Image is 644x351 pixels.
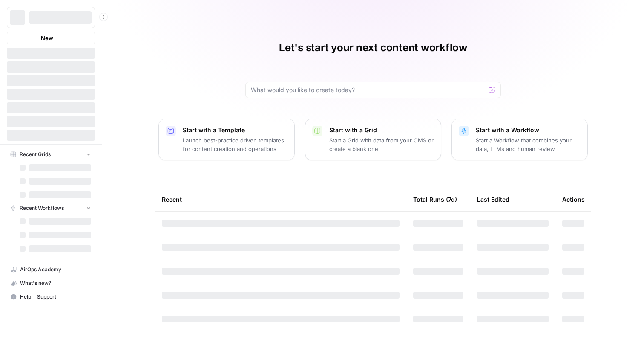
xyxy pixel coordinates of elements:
button: Recent Workflows [7,202,95,215]
p: Launch best-practice driven templates for content creation and operations [183,136,287,153]
button: New [7,32,95,44]
p: Start a Grid with data from your CMS or create a blank one [329,136,434,153]
button: Start with a WorkflowStart a Workflow that combines your data, LLMs and human review [451,119,588,160]
div: Total Runs (7d) [413,188,457,211]
input: What would you like to create today? [251,86,485,94]
button: What's new? [7,276,95,290]
span: Recent Grids [20,151,51,158]
button: Help + Support [7,290,95,304]
span: New [41,34,53,42]
p: Start a Workflow that combines your data, LLMs and human review [476,136,581,153]
span: Help + Support [20,293,91,301]
a: AirOps Academy [7,263,95,276]
div: Recent [162,188,400,211]
span: Recent Workflows [20,204,64,212]
div: Actions [562,188,585,211]
p: Start with a Grid [329,126,434,134]
p: Start with a Template [183,126,287,134]
button: Start with a TemplateLaunch best-practice driven templates for content creation and operations [158,119,295,160]
div: What's new? [7,277,95,290]
div: Last Edited [477,188,509,211]
button: Recent Grids [7,148,95,161]
span: AirOps Academy [20,266,91,273]
h1: Let's start your next content workflow [279,41,467,55]
button: Start with a GridStart a Grid with data from your CMS or create a blank one [305,119,441,160]
p: Start with a Workflow [476,126,581,134]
